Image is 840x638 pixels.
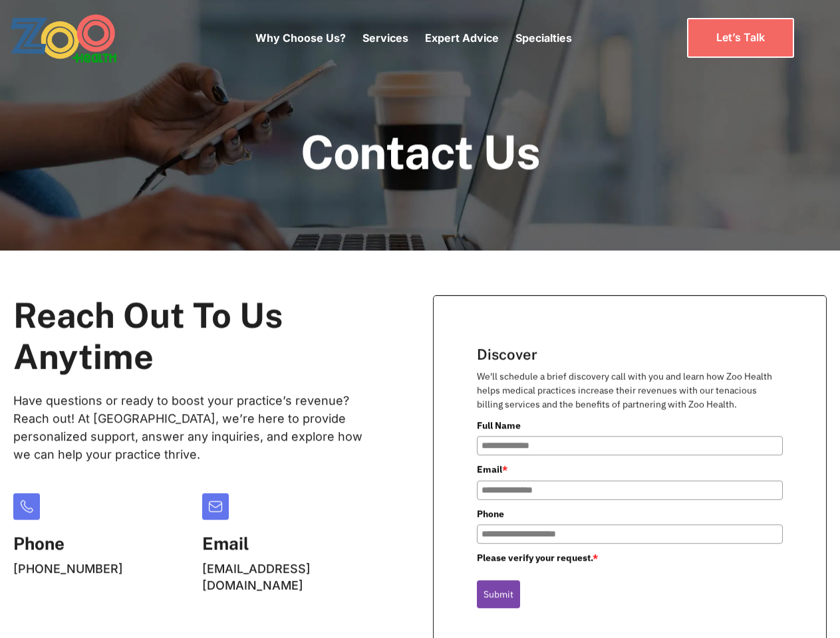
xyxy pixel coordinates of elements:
label: Please verify your request. [477,550,783,565]
button: Submit [477,580,520,608]
label: Full Name [477,418,783,433]
h2: Reach Out To Us Anytime [13,295,380,378]
a: Why Choose Us? [255,31,346,45]
h5: Phone [13,533,123,554]
h2: Discover [477,346,783,363]
a: Specialties [515,31,572,45]
h1: Contact Us [301,126,540,177]
p: Services [362,30,408,46]
p: We'll schedule a brief discovery call with you and learn how Zoo Health helps medical practices i... [477,370,783,411]
h5: Email [202,533,380,554]
a: Expert Advice [425,31,499,45]
div: Services [362,10,408,66]
p: Have questions or ready to boost your practice’s revenue? Reach out! At [GEOGRAPHIC_DATA], we’re ... [13,391,380,463]
a: [EMAIL_ADDRESS][DOMAIN_NAME] [202,562,311,592]
a: home [10,13,153,63]
div: Specialties [515,10,572,66]
label: Phone [477,506,783,521]
label: Email [477,463,783,477]
a: Let’s Talk [687,18,794,57]
a: [PHONE_NUMBER] [13,562,123,576]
